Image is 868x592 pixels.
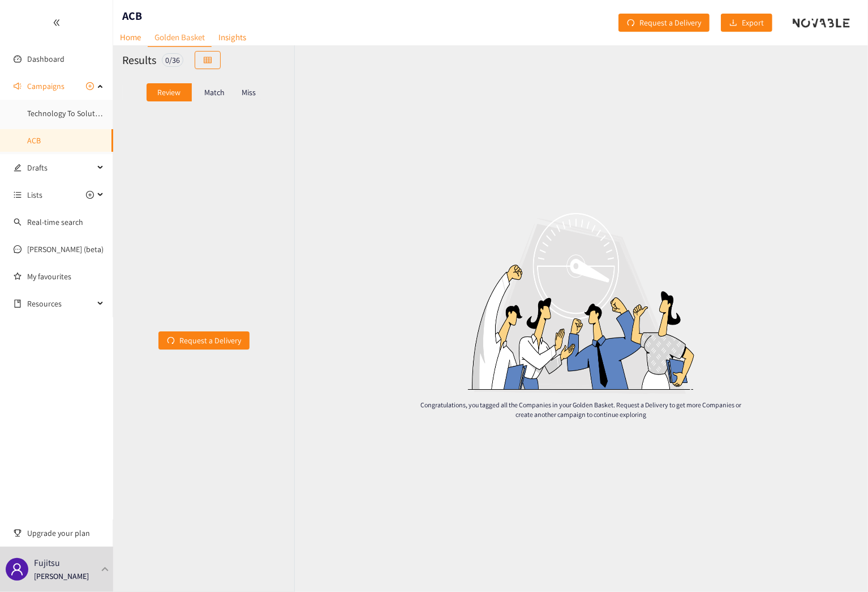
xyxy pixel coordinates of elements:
[27,265,104,288] a: My favourites
[148,28,212,47] a: Golden Basket
[34,570,89,582] p: [PERSON_NAME]
[204,56,212,65] span: table
[27,244,104,254] a: [PERSON_NAME] (beta)
[53,19,61,27] span: double-left
[113,28,148,46] a: Home
[627,19,635,28] span: redo
[122,8,142,24] h1: ACB
[10,563,24,576] span: user
[27,135,41,146] a: ACB
[27,184,42,206] span: Lists
[721,14,772,32] button: downloadExport
[34,556,60,570] p: Fujitsu
[242,88,256,97] p: Miss
[157,88,181,97] p: Review
[14,82,22,90] span: sound
[27,292,94,315] span: Resources
[27,54,65,64] a: Dashboard
[14,164,22,172] span: edit
[204,88,225,97] p: Match
[742,16,764,29] span: Export
[811,538,868,592] iframe: Chat Widget
[416,400,746,419] p: Congratulations, you tagged all the Companies in your Golden Basket. Request a Delivery to get mo...
[14,300,22,308] span: book
[27,217,83,227] a: Real-time search
[86,82,94,90] span: plus-circle
[86,191,94,199] span: plus-circle
[179,334,241,347] span: Request a Delivery
[618,14,710,32] button: redoRequest a Delivery
[27,75,65,97] span: Campaigns
[167,337,175,346] span: redo
[14,529,22,537] span: trophy
[162,53,183,67] div: 0 / 36
[27,156,94,179] span: Drafts
[195,51,221,69] button: table
[14,191,22,199] span: unordered-list
[27,108,201,118] a: Technology To Solution-Delivery-Partner Companies
[158,331,250,350] button: redoRequest a Delivery
[27,522,104,544] span: Upgrade your plan
[212,28,253,46] a: Insights
[729,19,737,28] span: download
[122,52,156,68] h2: Results
[639,16,701,29] span: Request a Delivery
